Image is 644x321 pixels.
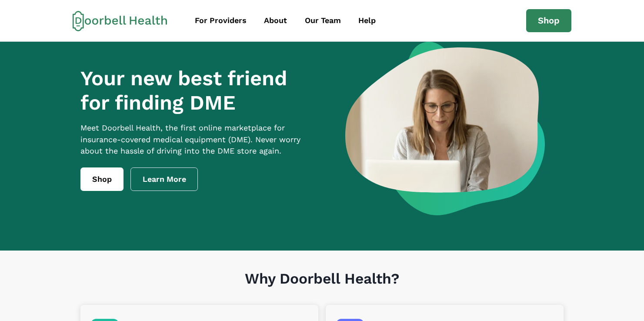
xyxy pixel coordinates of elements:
[345,42,545,215] img: a woman looking at a computer
[130,167,198,191] a: Learn More
[264,15,287,27] div: About
[358,15,376,27] div: Help
[195,15,247,27] div: For Providers
[350,11,384,30] a: Help
[256,11,295,30] a: About
[80,270,564,305] h1: Why Doorbell Health?
[80,167,123,191] a: Shop
[305,15,341,27] div: Our Team
[80,122,317,157] p: Meet Doorbell Health, the first online marketplace for insurance-covered medical equipment (DME)....
[297,11,349,30] a: Our Team
[526,9,571,33] a: Shop
[80,66,317,115] h1: Your new best friend for finding DME
[187,11,254,30] a: For Providers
